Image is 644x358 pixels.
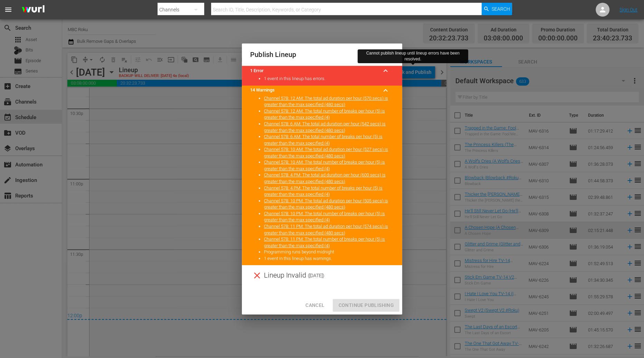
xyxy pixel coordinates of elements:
[360,50,465,62] div: Cannot publish lineup until lineup errors have been resolved.
[377,82,394,99] button: keyboard_arrow_up
[264,172,386,184] a: Channel 578: 4 PM: The total ad duration per hour (600 secs) is greater than the max specified (4...
[264,211,385,223] a: Channel 578: 10 PM: The total number of breaks per hour (5) is greater than the max specified (4)
[492,3,510,15] span: Search
[250,49,394,60] h2: Publish Lineup
[264,121,386,133] a: Channel 578: 6 AM: The total ad duration per hour (542 secs) is greater than the max specified (4...
[264,96,388,107] a: Channel 578: 12 AM: The total ad duration per hour (570 secs) is greater than the max specified (...
[264,236,385,248] a: Channel 578: 11 PM: The total number of breaks per hour (5) is greater than the max specified (4)
[381,67,390,75] span: keyboard_arrow_up
[381,86,390,95] span: keyboard_arrow_up
[264,159,385,171] a: Channel 578: 10 AM: The total number of breaks per hour (5) is greater than the max specified (4)
[308,270,324,281] span: ( [DATE] )
[264,224,388,235] a: Channel 578: 11 PM: The total ad duration per hour (574 secs) is greater than the max specified (...
[250,68,377,74] title: 1 Error
[305,301,324,310] span: Cancel
[264,255,394,262] li: 1 event in this lineup has warnings.
[264,108,385,120] a: Channel 578: 12 AM: The total number of breaks per hour (5) is greater than the max specified (4)
[242,265,402,286] div: Lineup Invalid
[377,62,394,79] button: keyboard_arrow_up
[300,299,330,312] button: Cancel
[4,6,12,14] span: menu
[264,198,388,210] a: Channel 578: 10 PM: The total ad duration per hour (505 secs) is greater than the max specified (...
[17,2,50,18] img: ans4CAIJ8jUAAAAAAAAAAAAAAAAAAAAAAAAgQb4GAAAAAAAAAAAAAAAAAAAAAAAAJMjXAAAAAAAAAAAAAAAAAAAAAAAAgAT5G...
[264,76,394,82] li: 1 event in this lineup has errors.
[264,249,394,255] li: Programming runs beyond midnight
[619,7,637,12] a: Sign Out
[264,147,388,158] a: Channel 578: 10 AM: The total ad duration per hour (527 secs) is greater than the max specified (...
[264,134,382,146] a: Channel 578: 6 AM: The total number of breaks per hour (5) is greater than the max specified (4)
[250,87,377,94] title: 14 Warnings
[264,185,382,197] a: Channel 578: 4 PM: The total number of breaks per hour (5) is greater than the max specified (4)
